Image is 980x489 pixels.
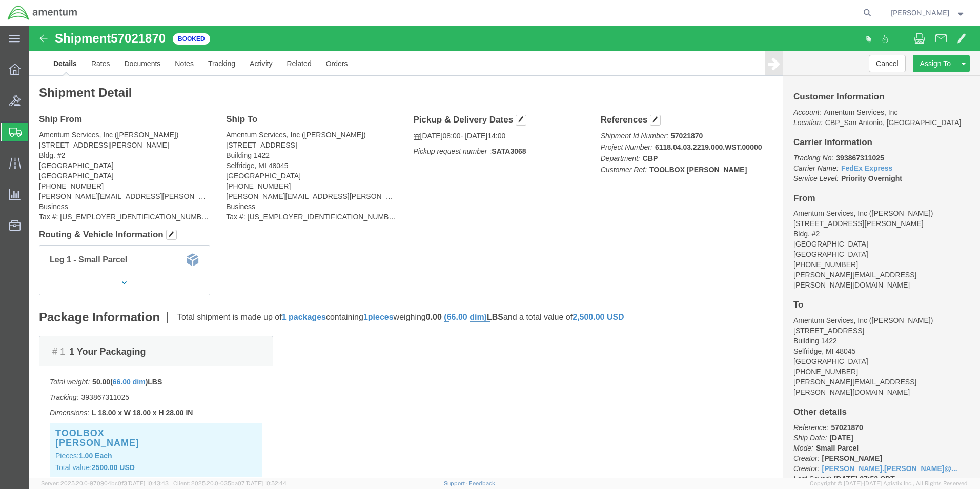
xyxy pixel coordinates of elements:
iframe: FS Legacy Container [29,26,980,478]
span: Copyright © [DATE]-[DATE] Agistix Inc., All Rights Reserved [810,479,968,488]
img: logo [7,5,78,21]
a: Feedback [469,480,495,486]
span: [DATE] 10:43:43 [127,480,169,486]
span: Dewayne Jennings [891,7,949,18]
a: Support [444,480,469,486]
span: Server: 2025.20.0-970904bc0f3 [41,480,169,486]
span: [DATE] 10:52:44 [245,480,287,486]
button: [PERSON_NAME] [890,7,966,19]
span: Client: 2025.20.0-035ba07 [173,480,287,486]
